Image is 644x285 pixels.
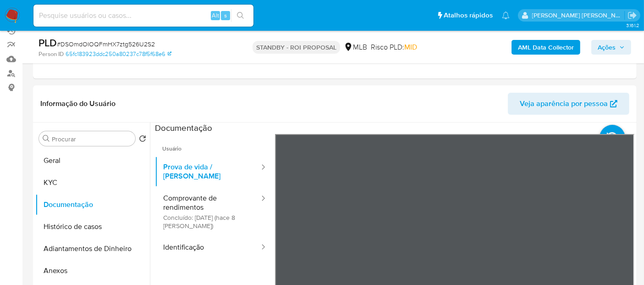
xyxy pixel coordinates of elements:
[231,9,250,22] button: search-icon
[43,135,50,142] button: Procurar
[57,39,155,49] span: # DSOmdOIOQFmHX7ztg526U2S2
[35,194,150,216] button: Documentação
[39,35,57,50] b: PLD
[591,40,631,55] button: Ações
[512,40,580,55] button: AML Data Collector
[508,93,629,115] button: Veja aparência por pessoa
[35,172,150,194] button: KYC
[404,42,417,52] span: MID
[518,40,574,55] b: AML Data Collector
[33,10,253,22] input: Pesquise usuários ou casos...
[139,135,146,145] button: Retornar ao pedido padrão
[502,11,510,19] a: Notificações
[35,150,150,172] button: Geral
[598,40,616,55] span: Ações
[520,93,608,115] span: Veja aparência por pessoa
[39,50,64,58] b: Person ID
[253,41,340,54] p: STANDBY - ROI PROPOSAL
[212,11,219,20] span: Alt
[35,216,150,238] button: Histórico de casos
[35,260,150,282] button: Anexos
[224,11,227,20] span: s
[344,42,367,52] div: MLB
[66,50,171,58] a: 65fc183923ddc250a80237c78f5f68e6
[627,11,637,20] a: Sair
[532,11,625,20] p: luciana.joia@mercadopago.com.br
[52,135,132,143] input: Procurar
[40,99,116,108] h1: Informação do Usuário
[626,22,639,29] span: 3.161.2
[371,42,417,52] span: Risco PLD:
[35,238,150,260] button: Adiantamentos de Dinheiro
[444,11,493,20] span: Atalhos rápidos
